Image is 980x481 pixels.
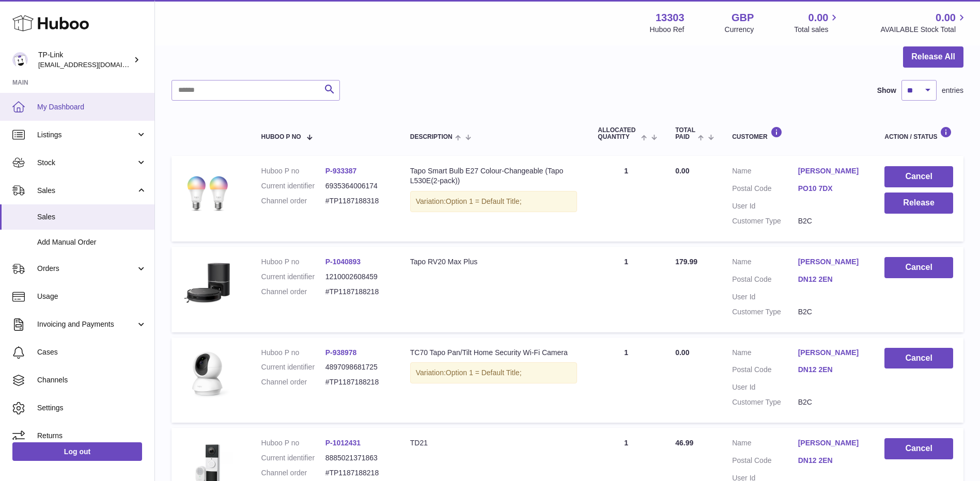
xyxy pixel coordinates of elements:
[325,468,390,478] dd: #TP1187188218
[598,127,638,140] span: ALLOCATED Quantity
[261,272,325,282] dt: Current identifier
[261,453,325,463] dt: Current identifier
[798,397,864,407] dd: B2C
[37,212,147,222] span: Sales
[732,382,798,392] dt: User Id
[587,247,665,332] td: 1
[798,184,864,194] a: PO10 7DX
[37,403,147,413] span: Settings
[325,439,361,447] a: P-1012431
[37,158,136,168] span: Stock
[798,438,864,448] a: [PERSON_NAME]
[880,11,968,35] a: 0.00 AVAILABLE Stock Total
[261,181,325,191] dt: Current identifier
[656,11,685,25] strong: 13303
[877,86,896,95] label: Show
[675,439,693,447] span: 46.99
[410,257,578,267] div: Tapo RV20 Max Plus
[37,375,147,385] span: Channels
[798,348,864,358] a: [PERSON_NAME]
[675,167,689,175] span: 0.00
[884,257,953,278] button: Cancel
[325,453,390,463] dd: 8885021371863
[410,134,453,140] span: Description
[587,338,665,423] td: 1
[261,362,325,372] dt: Current identifier
[325,348,357,357] a: P-938978
[261,468,325,478] dt: Channel order
[261,257,325,267] dt: Huboo P no
[182,348,234,399] img: TC70_Overview__01_large_1600141473597r.png
[942,86,963,95] span: entries
[884,166,953,187] button: Cancel
[798,257,864,267] a: [PERSON_NAME]
[884,126,953,140] div: Action / Status
[37,130,136,140] span: Listings
[732,275,798,287] dt: Postal Code
[794,25,840,35] span: Total sales
[37,347,147,357] span: Cases
[798,365,864,375] a: DN12 2EN
[880,25,968,35] span: AVAILABLE Stock Total
[261,134,301,140] span: Huboo P no
[798,166,864,176] a: [PERSON_NAME]
[325,377,390,387] dd: #TP1187188218
[12,52,28,68] img: gaby.chen@tp-link.com
[808,11,829,25] span: 0.00
[325,272,390,282] dd: 1210002608459
[732,348,798,360] dt: Name
[261,438,325,448] dt: Huboo P no
[884,348,953,369] button: Cancel
[325,196,390,206] dd: #TP1187188318
[37,264,136,274] span: Orders
[798,275,864,284] a: DN12 2EN
[37,237,147,247] span: Add Manual Order
[325,258,361,266] a: P-1040893
[410,362,578,383] div: Variation:
[675,258,697,266] span: 179.99
[732,397,798,407] dt: Customer Type
[325,287,390,297] dd: #TP1187188218
[261,166,325,176] dt: Huboo P no
[732,126,864,140] div: Customer
[37,319,136,329] span: Invoicing and Payments
[410,166,578,186] div: Tapo Smart Bulb E27 Colour-Changeable (Tapo L530E(2-pack))
[675,127,695,140] span: Total paid
[936,11,956,25] span: 0.00
[798,216,864,226] dd: B2C
[182,166,234,218] img: listpage_large_1612269222618a.png
[37,292,147,301] span: Usage
[446,368,522,377] span: Option 1 = Default Title;
[794,11,840,35] a: 0.00 Total sales
[261,348,325,358] dt: Huboo P no
[732,257,798,269] dt: Name
[446,197,522,205] span: Option 1 = Default Title;
[798,456,864,466] a: DN12 2EN
[725,25,754,35] div: Currency
[325,362,390,372] dd: 4897098681725
[37,102,147,112] span: My Dashboard
[37,431,147,441] span: Returns
[12,442,142,461] a: Log out
[410,191,578,212] div: Variation:
[903,46,963,68] button: Release All
[732,365,798,377] dt: Postal Code
[410,348,578,358] div: TC70 Tapo Pan/Tilt Home Security Wi-Fi Camera
[37,186,136,196] span: Sales
[261,377,325,387] dt: Channel order
[38,50,131,70] div: TP-Link
[732,292,798,302] dt: User Id
[325,167,357,175] a: P-933387
[38,60,152,69] span: [EMAIL_ADDRESS][DOMAIN_NAME]
[884,193,953,214] button: Release
[732,184,798,196] dt: Postal Code
[884,438,953,459] button: Cancel
[732,216,798,226] dt: Customer Type
[325,181,390,191] dd: 6935364006174
[732,166,798,179] dt: Name
[732,307,798,317] dt: Customer Type
[587,156,665,242] td: 1
[798,307,864,317] dd: B2C
[675,348,689,357] span: 0.00
[732,11,754,25] strong: GBP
